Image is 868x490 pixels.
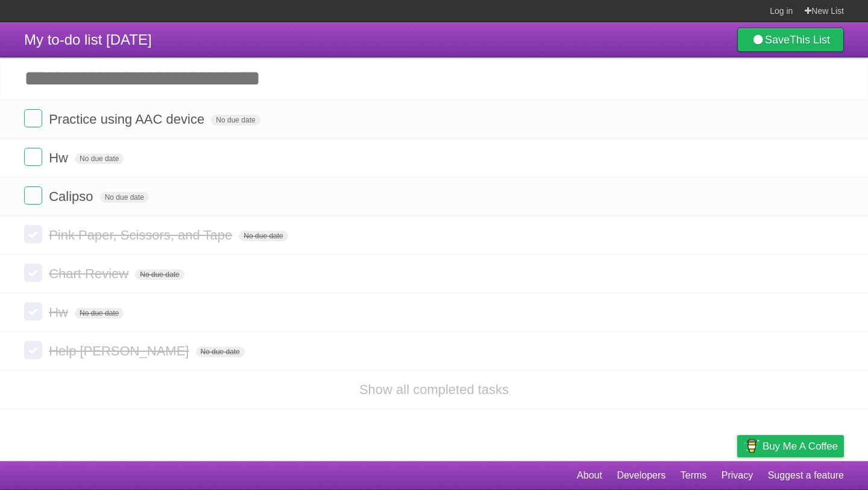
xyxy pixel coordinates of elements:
label: Done [24,109,42,127]
span: No due date [135,269,184,280]
span: Help [PERSON_NAME] [49,343,192,358]
a: SaveThis List [737,28,844,52]
span: Hw [49,150,71,165]
label: Done [24,148,42,166]
b: This List [790,34,830,46]
label: Done [24,186,42,205]
span: Buy me a coffee [763,436,838,457]
span: Practice using AAC device [49,112,207,127]
span: No due date [211,115,260,126]
label: Done [24,225,42,243]
span: No due date [196,346,245,357]
span: No due date [75,153,124,164]
label: Done [24,302,42,320]
a: Developers [617,464,665,487]
span: Chart Review [49,266,131,281]
a: Buy me a coffee [737,435,844,457]
a: About [577,464,602,487]
a: Terms [681,464,707,487]
span: My to-do list [DATE] [24,31,152,48]
a: Privacy [722,464,753,487]
span: Pink Paper, Scissors, and Tape [49,227,235,243]
label: Done [24,341,42,359]
span: Calipso [49,189,96,204]
img: Buy me a coffee [743,436,759,456]
label: Done [24,264,42,282]
span: No due date [239,231,288,241]
a: Show all completed tasks [359,382,509,397]
span: Hw [49,305,71,320]
span: No due date [100,192,149,203]
span: No due date [75,308,124,319]
a: Suggest a feature [768,464,844,487]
